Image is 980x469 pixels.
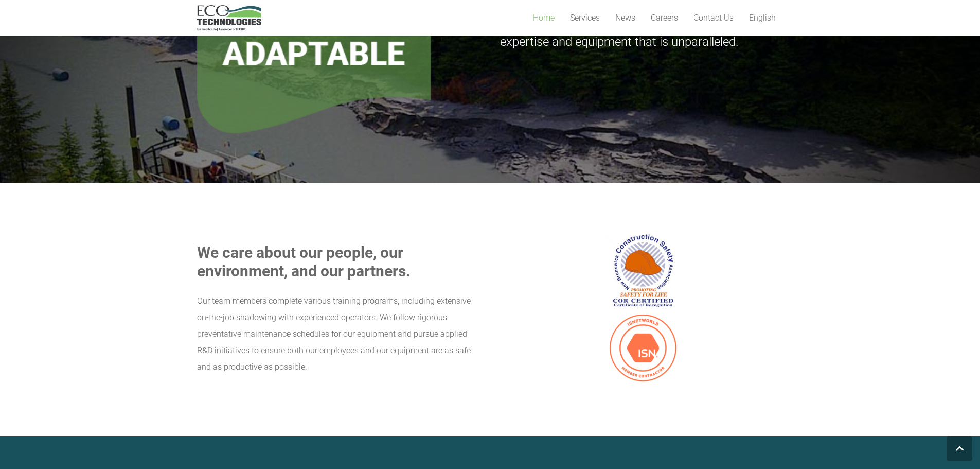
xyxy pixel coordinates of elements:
span: Careers [651,13,678,23]
a: Back to top [947,436,972,461]
span: News [615,13,635,23]
a: logo_EcoTech_ASDR_RGB [197,5,261,31]
strong: We care about our people, our environment, and our partners. [197,244,411,280]
span: Services [570,13,600,23]
span: English [749,13,776,23]
span: Home [533,13,555,23]
p: Our team members complete various training programs, including extensive on-the-job shadowing wit... [197,293,478,375]
span: Contact Us [693,13,734,23]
